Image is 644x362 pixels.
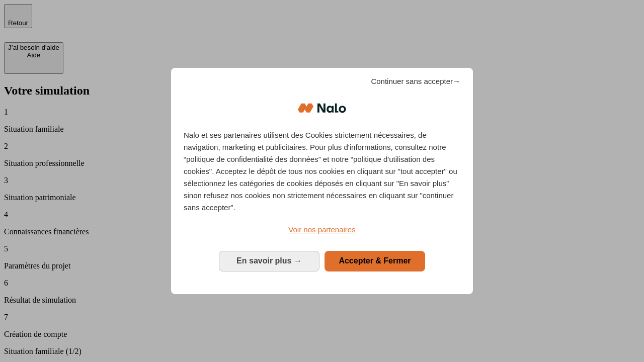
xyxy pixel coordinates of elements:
div: Bienvenue chez Nalo Gestion du consentement [171,68,473,294]
button: En savoir plus: Configurer vos consentements [219,251,319,271]
p: Nalo et ses partenaires utilisent des Cookies strictement nécessaires, de navigation, marketing e... [184,129,460,214]
span: En savoir plus → [236,256,302,265]
span: Continuer sans accepter→ [371,75,460,87]
button: Accepter & Fermer: Accepter notre traitement des données et fermer [325,251,425,271]
img: Logo [298,93,346,123]
span: Accepter & Fermer [339,256,411,265]
span: Voir nos partenaires [288,225,355,234]
a: Voir nos partenaires [184,224,460,236]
